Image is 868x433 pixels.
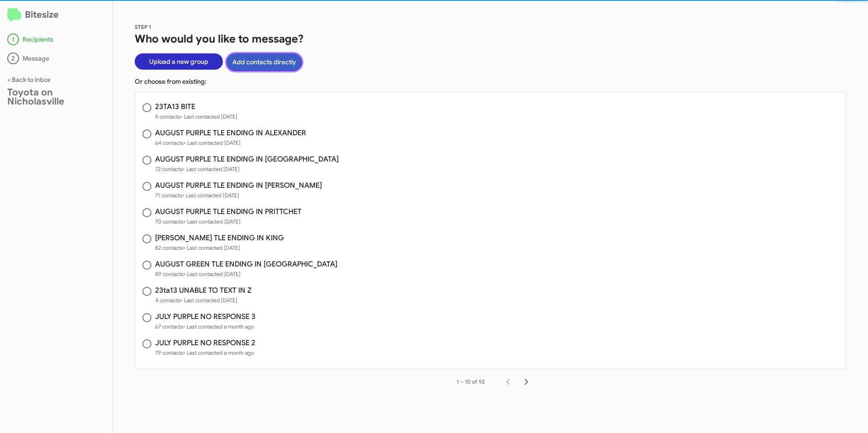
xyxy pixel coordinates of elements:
span: 70 contacts [155,217,302,226]
span: • Last contacted a month ago [183,323,254,330]
h3: [PERSON_NAME] TLE ENDING IN KING [155,234,284,242]
h3: 23TA13 BITE [155,103,237,110]
h3: JULY PURPLE NO RESPONSE 3 [155,313,255,320]
span: 67 contacts [155,322,255,331]
div: 1 – 10 of 92 [457,377,485,386]
span: STEP 1 [135,24,151,30]
h3: 23ta13 UNABLE TO TEXT IN Z [155,287,251,294]
h2: Bitesize [7,8,105,23]
span: 5 contacts [155,112,237,121]
a: < Back to inbox [7,76,51,84]
span: • Last contacted [DATE] [180,297,237,304]
span: 71 contacts [155,191,322,200]
h3: AUGUST PURPLE TLE ENDING IN [PERSON_NAME] [155,182,322,189]
span: 89 contacts [155,270,337,279]
button: Upload a new group [135,53,223,70]
span: 82 contacts [155,243,284,252]
span: 64 contacts [155,138,306,148]
h1: Who would you like to message? [135,32,846,46]
span: • Last contacted [DATE] [180,113,237,120]
span: 4 contacts [155,296,251,305]
span: 72 contacts [155,165,339,174]
span: • Last contacted [DATE] [183,244,240,251]
h3: AUGUST PURPLE TLE ENDING IN [GEOGRAPHIC_DATA] [155,156,339,163]
span: • Last contacted a month ago [183,349,254,356]
button: Next page [517,373,535,391]
span: • Last contacted [DATE] [184,139,241,146]
div: 1 [7,33,19,45]
span: 79 contacts [155,348,255,357]
button: Add contacts directly [226,53,302,71]
h3: AUGUST PURPLE TLE ENDING IN ALEXANDER [155,129,306,137]
div: 2 [7,52,19,64]
span: • Last contacted [DATE] [182,192,239,199]
h3: JULY PURPLE NO RESPONSE 2 [155,339,255,347]
p: Or choose from existing: [135,77,846,86]
span: Upload a new group [149,53,208,70]
h3: AUGUST PURPLE TLE ENDING IN PRITTCHET [155,208,302,215]
img: logo-minimal.svg [7,8,21,23]
span: • Last contacted [DATE] [184,218,241,225]
div: Toyota on Nicholasville [7,88,105,106]
span: • Last contacted [DATE] [183,166,240,172]
h3: AUGUST GREEN TLE ENDING IN [GEOGRAPHIC_DATA] [155,261,337,268]
button: Previous page [499,373,517,391]
div: Recipients [7,33,105,45]
div: Message [7,52,105,64]
span: • Last contacted [DATE] [184,271,241,277]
